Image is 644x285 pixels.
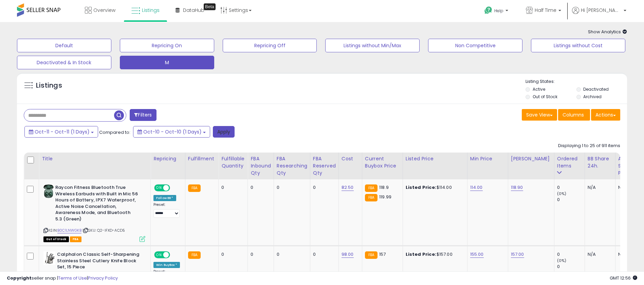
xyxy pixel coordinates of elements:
span: Columns [563,111,584,118]
div: Preset: [153,202,180,218]
div: seller snap | | [7,275,118,282]
strong: Copyright [7,275,32,281]
div: 0 [313,184,333,191]
div: ASIN: [43,184,145,241]
div: FBA Reserved Qty [313,155,336,177]
div: Repricing [153,155,182,162]
a: Privacy Policy [88,275,118,281]
div: $157.00 [406,251,462,257]
div: 0 [557,197,585,203]
span: Overview [93,7,115,14]
span: 119.99 [379,194,391,200]
label: Out of Stock [533,94,557,100]
div: N/A [588,251,610,257]
span: Help [494,8,503,14]
small: FBA [365,184,378,192]
small: FBA [365,194,378,201]
b: Listed Price: [406,184,437,191]
span: 157 [379,251,386,257]
button: Actions [591,109,620,121]
div: Displaying 1 to 25 of 911 items [558,143,620,149]
button: Save View [522,109,557,121]
div: Min Price [470,155,505,162]
small: FBA [188,184,201,192]
a: Help [479,1,515,22]
div: Avg Selling Price [618,155,643,177]
div: 0 [557,251,585,257]
div: Fulfillable Quantity [221,155,245,170]
a: 98.00 [342,251,354,258]
div: N/A [618,184,641,191]
div: 0 [277,251,305,257]
button: Oct-11 - Oct-11 (1 Days) [24,126,98,138]
a: 155.00 [470,251,484,258]
b: Raycon Fitness Bluetooth True Wireless Earbuds with Built in Mic 56 Hours of Battery, IPX7 Waterp... [55,184,138,224]
div: 0 [557,184,585,191]
small: (0%) [557,258,567,263]
a: Hi [PERSON_NAME] [572,7,626,22]
div: Cost [342,155,359,162]
div: 0 [277,184,305,191]
button: Non Competitive [428,39,522,52]
button: Listings without Cost [531,39,625,52]
span: OFF [169,185,180,191]
p: Listing States: [526,78,627,85]
h5: Listings [36,81,62,90]
label: Archived [583,94,602,100]
span: 118.9 [379,184,389,191]
button: Repricing Off [223,39,317,52]
small: FBA [365,251,378,259]
label: Active [533,86,545,92]
div: Follow BB * [153,195,176,201]
div: Title [42,155,148,162]
div: 0 [313,251,333,257]
span: Oct-10 - Oct-10 (1 Days) [143,128,202,135]
div: 0 [557,264,585,270]
span: ON [155,252,163,258]
button: Columns [558,109,590,121]
span: FBA [70,236,81,242]
span: Show Analytics [588,29,627,35]
span: 2025-10-13 12:56 GMT [610,275,637,281]
span: Compared to: [99,129,130,136]
b: Listed Price: [406,251,437,257]
button: Listings without Min/Max [325,39,420,52]
a: 118.90 [511,184,523,191]
div: FBA Researching Qty [277,155,307,177]
button: Deactivated & In Stock [17,56,111,69]
div: [PERSON_NAME] [511,155,551,162]
div: Win BuyBox * [153,262,180,268]
img: 41Dzmm9HoSL._SL40_.jpg [43,251,55,265]
div: N/A [588,184,610,191]
a: B0C1LNWGKB [57,228,81,233]
div: N/A [618,251,641,257]
div: FBA inbound Qty [251,155,271,177]
span: Hi [PERSON_NAME] [581,7,622,14]
a: 82.50 [342,184,354,191]
b: Calphalon Classic Self-Sharpening Stainless Steel Cutlery Knife Block Set, 15 Piece [57,251,140,272]
button: Oct-10 - Oct-10 (1 Days) [133,126,210,138]
div: 0 [251,251,269,257]
a: Terms of Use [58,275,87,281]
span: DataHub [183,7,204,14]
span: ON [155,185,163,191]
div: Fulfillment [188,155,216,162]
span: Oct-11 - Oct-11 (1 Days) [35,128,90,135]
label: Deactivated [583,86,609,92]
span: Half Time [535,7,556,14]
button: Default [17,39,111,52]
button: Apply [213,126,235,138]
span: OFF [169,252,180,258]
button: Repricing On [120,39,214,52]
a: 157.00 [511,251,524,258]
span: Listings [142,7,160,14]
div: 0 [221,251,242,257]
div: Preset: [153,269,180,285]
button: Filters [130,109,156,121]
span: | SKU: Q2-IFXD-ACD5 [82,228,125,233]
div: BB Share 24h. [588,155,612,170]
span: All listings that are currently out of stock and unavailable for purchase on Amazon [43,236,69,242]
button: M [120,56,214,69]
i: Get Help [484,6,493,15]
div: $114.00 [406,184,462,191]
